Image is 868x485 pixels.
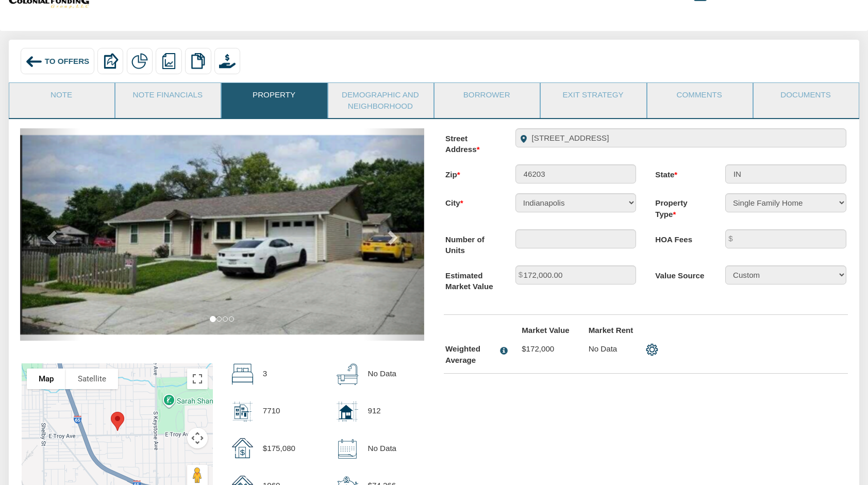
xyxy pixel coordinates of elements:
img: 583145 [20,135,424,335]
img: bath.svg [337,363,358,385]
p: 912 [368,401,380,421]
div: Marker [107,408,128,435]
button: Show street map [27,369,66,389]
img: settings.png [646,343,658,356]
p: No Data [368,363,396,383]
div: Weighted Average [445,343,495,365]
img: sold_price.svg [232,438,254,458]
label: Property Type [646,193,716,220]
img: copy.png [190,53,206,70]
label: Market Rent [579,325,646,336]
img: sold_date.svg [337,438,358,460]
label: Value Source [646,265,716,281]
a: Demographic and Neighborhood [328,83,432,118]
img: home_size.svg [337,401,358,423]
span: To Offers [45,56,89,65]
button: Show satellite imagery [66,369,118,389]
a: Property [222,83,326,109]
label: HOA Fees [646,229,716,245]
p: $175,080 [263,438,295,458]
p: 3 [263,363,267,383]
img: lot_size.svg [232,401,254,423]
a: Documents [754,83,858,109]
button: Map camera controls [187,428,208,448]
img: partial.png [131,53,148,70]
img: export.svg [102,53,119,70]
a: Borrower [435,83,539,109]
label: Street Address [436,128,506,155]
p: $172,000 [522,343,570,355]
p: No Data [368,438,396,458]
img: purchase_offer.png [219,53,236,70]
label: Number of Units [436,229,506,256]
a: Note [9,83,113,109]
img: back_arrow_left_icon.svg [25,53,43,71]
img: beds.svg [232,363,254,385]
label: Market Value [512,325,579,336]
a: Exit Strategy [541,83,645,109]
p: No Data [589,343,637,355]
label: Estimated Market Value [436,265,506,292]
img: reports.png [161,53,177,70]
p: 7710 [263,401,280,421]
label: Zip [436,164,506,180]
a: Note Financials [115,83,220,109]
label: City [436,193,506,209]
a: Comments [647,83,752,109]
button: Toggle fullscreen view [187,369,208,389]
label: State [646,164,716,180]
